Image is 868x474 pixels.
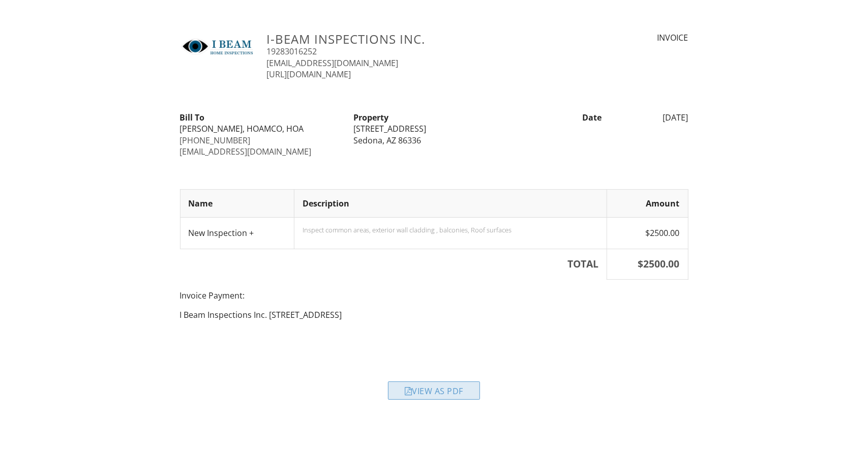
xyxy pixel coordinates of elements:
[180,189,294,217] th: Name
[353,123,515,134] div: [STREET_ADDRESS]
[180,290,689,301] p: Invoice Payment:
[388,381,480,400] div: View as PDF
[266,46,317,57] a: 19283016252
[388,388,480,399] a: View as PDF
[266,69,351,80] a: [URL][DOMAIN_NAME]
[180,146,312,157] a: [EMAIL_ADDRESS][DOMAIN_NAME]
[521,112,608,123] div: Date
[353,135,515,146] div: Sedona, AZ 86336
[607,218,688,249] td: $2500.00
[608,112,695,123] div: [DATE]
[607,189,688,217] th: Amount
[294,189,607,217] th: Description
[180,309,689,320] p: I Beam Inspections Inc. [STREET_ADDRESS]
[180,112,205,123] strong: Bill To
[303,226,599,234] p: Inspect common areas, exterior wall cladding , balconies, Roof surfaces
[266,32,558,46] h3: I-Beam Inspections Inc.
[607,249,688,279] th: $2500.00
[353,112,388,123] strong: Property
[180,123,341,134] div: [PERSON_NAME], HOAMCO, HOA
[180,135,251,146] a: [PHONE_NUMBER]
[570,32,688,43] div: INVOICE
[180,32,255,69] img: ibeam.jpg
[189,227,254,239] span: New Inspection +
[266,57,398,69] a: [EMAIL_ADDRESS][DOMAIN_NAME]
[180,249,607,279] th: TOTAL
